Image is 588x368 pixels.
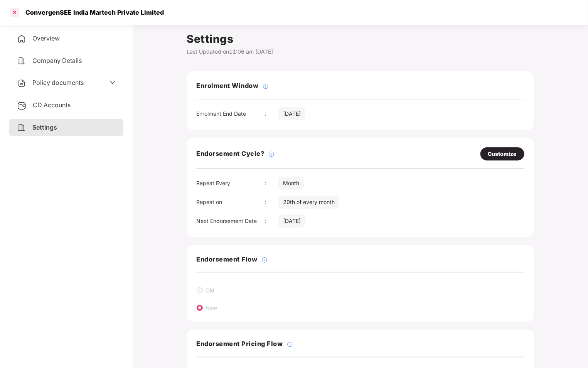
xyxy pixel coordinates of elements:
[197,110,265,118] div: Enrolment End Date
[265,110,278,118] div: :
[263,83,269,89] img: svg+xml;base64,PHN2ZyBpZD0iSW5mb18tXzMyeDMyIiBkYXRhLW5hbWU9IkluZm8gLSAzMngzMiIgeG1sbnM9Imh0dHA6Ly...
[278,214,305,228] div: [DATE]
[488,150,517,158] div: Customize
[265,179,278,187] div: :
[17,123,26,132] img: svg+xml;base64,PHN2ZyB4bWxucz0iaHR0cDovL3d3dy53My5vcmcvMjAwMC9zdmciIHdpZHRoPSIyNCIgaGVpZ2h0PSIyNC...
[197,179,265,187] div: Repeat Every
[287,341,293,348] img: svg+xml;base64,PHN2ZyBpZD0iSW5mb18tXzMyeDMyIiBkYXRhLW5hbWU9IkluZm8gLSAzMngzMiIgeG1sbnM9Imh0dHA6Ly...
[187,30,534,47] h1: Settings
[278,107,305,120] div: [DATE]
[32,123,57,131] span: Settings
[197,255,258,265] h3: Endorsement Flow
[268,151,275,157] img: svg+xml;base64,PHN2ZyBpZD0iSW5mb18tXzMyeDMyIiBkYXRhLW5hbWU9IkluZm8gLSAzMngzMiIgeG1sbnM9Imh0dHA6Ly...
[197,81,259,91] h3: Enrolment Window
[17,79,26,88] img: svg+xml;base64,PHN2ZyB4bWxucz0iaHR0cDovL3d3dy53My5vcmcvMjAwMC9zdmciIHdpZHRoPSIyNCIgaGVpZ2h0PSIyNC...
[32,57,82,64] span: Company Details
[206,287,215,294] label: Old
[110,79,116,86] span: down
[278,196,339,209] div: 20th of every month
[197,339,283,349] h3: Endorsement Pricing Flow
[33,101,71,109] span: CD Accounts
[32,34,60,42] span: Overview
[17,56,26,66] img: svg+xml;base64,PHN2ZyB4bWxucz0iaHR0cDovL3d3dy53My5vcmcvMjAwMC9zdmciIHdpZHRoPSIyNCIgaGVpZ2h0PSIyNC...
[32,79,84,86] span: Policy documents
[197,217,265,225] div: Next Endorsement Date
[265,198,278,206] div: :
[17,101,27,110] img: svg+xml;base64,PHN2ZyB3aWR0aD0iMjUiIGhlaWdodD0iMjQiIHZpZXdCb3g9IjAgMCAyNSAyNCIgZmlsbD0ibm9uZSIgeG...
[17,34,26,44] img: svg+xml;base64,PHN2ZyB4bWxucz0iaHR0cDovL3d3dy53My5vcmcvMjAwMC9zdmciIHdpZHRoPSIyNCIgaGVpZ2h0PSIyNC...
[197,149,265,159] h3: Endorsement Cycle?
[261,257,268,263] img: svg+xml;base64,PHN2ZyBpZD0iSW5mb18tXzMyeDMyIiBkYXRhLW5hbWU9IkluZm8gLSAzMngzMiIgeG1sbnM9Imh0dHA6Ly...
[265,217,278,225] div: :
[187,47,534,56] div: Last Updated on 11:06 am [DATE]
[197,198,265,206] div: Repeat on
[21,8,164,16] div: ConvergenSEE India Martech Private Limited
[206,304,217,311] label: New
[278,177,304,190] div: Month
